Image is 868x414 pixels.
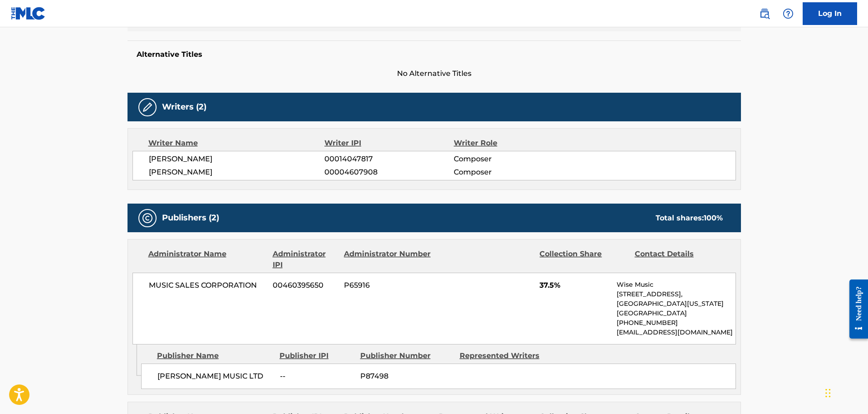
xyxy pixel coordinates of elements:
div: Publisher Number [360,350,453,361]
h5: Alternative Titles [137,50,732,59]
div: Total shares: [656,213,723,224]
span: -- [280,371,353,382]
span: No Alternative Titles [128,68,741,79]
iframe: Chat Widget [823,370,868,414]
div: Represented Writers [460,350,552,361]
img: search [759,8,770,19]
p: [STREET_ADDRESS], [617,289,735,299]
p: [EMAIL_ADDRESS][DOMAIN_NAME] [617,328,735,337]
div: Writer Role [454,138,571,149]
p: [GEOGRAPHIC_DATA] [617,309,735,318]
div: Publisher IPI [280,350,353,361]
img: MLC Logo [11,7,46,20]
div: Writer Name [148,138,325,149]
span: [PERSON_NAME] [149,154,325,165]
p: [PHONE_NUMBER] [617,318,735,328]
p: [GEOGRAPHIC_DATA][US_STATE] [617,299,735,309]
iframe: Resource Center [843,272,868,345]
img: Publishers [142,213,153,224]
div: Administrator Name [148,249,266,270]
div: Administrator IPI [273,249,337,270]
span: 00460395650 [273,280,337,291]
div: Collection Share [539,249,628,270]
span: MUSIC SALES CORPORATION [149,280,266,291]
div: Help [779,5,797,23]
div: Writer IPI [324,138,454,149]
p: Wise Music [617,280,735,289]
img: help [783,8,794,19]
div: Drag [825,379,831,407]
a: Log In [803,2,857,25]
span: [PERSON_NAME] [149,167,325,178]
div: Contact Details [635,249,723,270]
span: 00004607908 [324,167,453,178]
span: Composer [454,154,571,165]
div: Administrator Number [344,249,432,270]
h5: Publishers (2) [162,213,219,223]
span: 00014047817 [324,154,453,165]
span: 100 % [704,214,723,222]
span: P65916 [344,280,432,291]
span: Composer [454,167,571,178]
h5: Writers (2) [162,102,206,112]
span: [PERSON_NAME] MUSIC LTD [157,371,273,382]
div: Publisher Name [157,350,273,361]
span: 37.5% [539,280,610,291]
span: P87498 [360,371,453,382]
a: Public Search [755,5,774,23]
img: Writers [142,102,153,113]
